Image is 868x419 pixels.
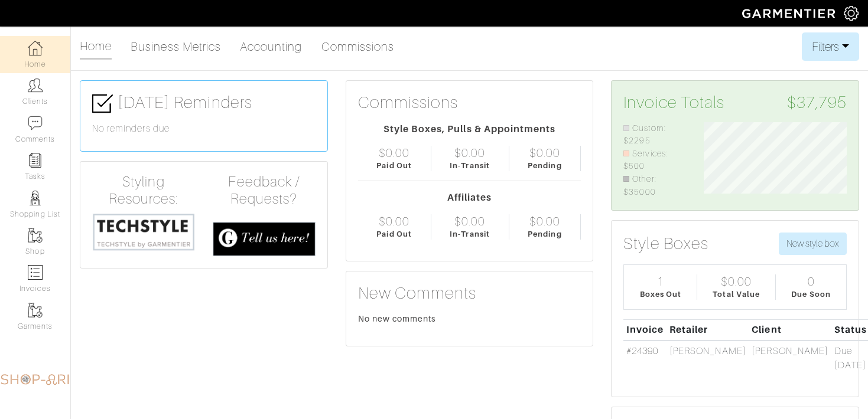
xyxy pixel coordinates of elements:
[358,93,459,113] h3: Commissions
[450,160,490,171] div: In-Transit
[28,153,43,168] img: reminder-icon-8004d30b9f0a5d33ae49ab947aed9ed385cf756f9e5892f1edd6e32f2345188e.png
[623,234,708,254] h3: Style Boxes
[213,174,316,208] h4: Feedback / Requests?
[667,320,749,341] th: Retailer
[28,265,43,280] img: orders-icon-0abe47150d42831381b5fb84f609e132dff9fe21cb692f30cb5eec754e2cba89.png
[379,214,409,228] div: $0.00
[528,228,561,240] div: Pending
[28,228,43,243] img: garments-icon-b7da505a4dc4fd61783c78ac3ca0ef83fa9d6f193b1c9dc38574b1d14d53ca28.png
[92,123,316,135] h6: No reminders due
[667,341,749,375] td: [PERSON_NAME]
[28,116,43,130] img: comment-icon-a0a6a9ef722e966f86d9cbdc48e553b5cf19dbc54f86b18d962a5391bc8f6eb6.png
[779,233,847,255] button: New style box
[240,35,303,58] a: Accounting
[28,191,43,205] img: stylists-icon-eb353228a002819b7ec25b43dbf5f0378dd9e0616d9560372ff212230b889e62.png
[376,160,411,171] div: Paid Out
[80,34,112,60] a: Home
[844,6,859,21] img: gear-icon-white-bd11855cb880d31180b6d7d6211b90ccbf57a29d726f0c71d8c61bd08dd39cc2.png
[721,274,752,289] div: $0.00
[450,228,490,240] div: In-Transit
[802,32,859,61] button: Filters
[623,122,686,148] li: Custom: $2295
[623,173,686,198] li: Other: $35000
[454,146,485,160] div: $0.00
[657,274,664,289] div: 1
[749,341,831,375] td: [PERSON_NAME]
[529,214,560,228] div: $0.00
[92,93,316,114] h3: [DATE] Reminders
[787,93,847,113] span: $37,795
[358,283,581,303] h3: New Comments
[713,289,760,300] div: Total Value
[640,289,681,300] div: Boxes Out
[528,160,561,171] div: Pending
[626,346,658,356] a: #24390
[791,289,830,300] div: Due Soon
[358,191,581,205] div: Affiliates
[808,274,815,289] div: 0
[28,303,43,317] img: garments-icon-b7da505a4dc4fd61783c78ac3ca0ef83fa9d6f193b1c9dc38574b1d14d53ca28.png
[213,222,316,256] img: feedback_requests-3821251ac2bd56c73c230f3229a5b25d6eb027adea667894f41107c140538ee0.png
[92,174,195,208] h4: Styling Resources:
[358,313,581,325] div: No new comments
[623,148,686,173] li: Services: $500
[529,146,560,160] div: $0.00
[131,35,221,58] a: Business Metrics
[623,320,667,341] th: Invoice
[28,41,43,55] img: dashboard-icon-dbcd8f5a0b271acd01030246c82b418ddd0df26cd7fceb0bd07c9910d44c42f6.png
[379,146,409,160] div: $0.00
[92,93,113,114] img: check-box-icon-36a4915ff3ba2bd8f6e4f29bc755bb66becd62c870f447fc0dd1365fcfddab58.png
[321,35,395,58] a: Commissions
[736,3,844,24] img: garmentier-logo-header-white-b43fb05a5012e4ada735d5af1a66efaba907eab6374d6393d1fbf88cb4ef424d.png
[92,212,195,252] img: techstyle-93310999766a10050dc78ceb7f971a75838126fd19372ce40ba20cdf6a89b94b.png
[376,228,411,240] div: Paid Out
[749,320,831,341] th: Client
[28,78,43,93] img: clients-icon-6bae9207a08558b7cb47a8932f037763ab4055f8c8b6bfacd5dc20c3e0201464.png
[358,122,581,136] div: Style Boxes, Pulls & Appointments
[623,93,847,113] h3: Invoice Totals
[454,214,485,228] div: $0.00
